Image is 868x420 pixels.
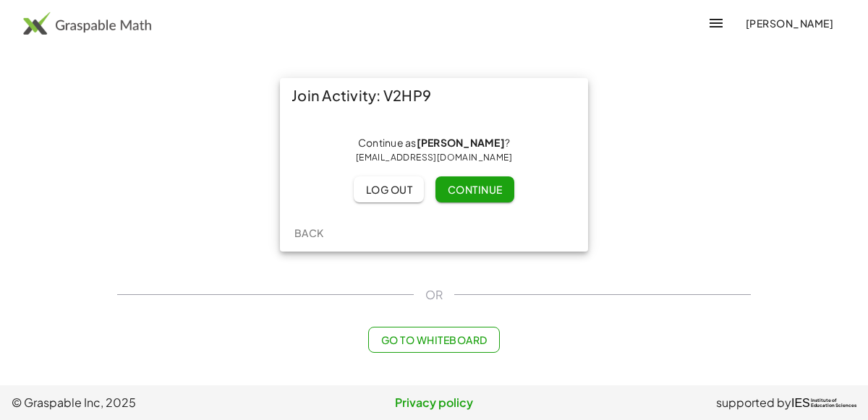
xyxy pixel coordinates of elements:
button: [PERSON_NAME] [733,10,845,36]
div: Continue as ? [292,136,576,165]
span: Go to Whiteboard [380,333,487,346]
span: Institute of Education Sciences [811,398,856,408]
span: supported by [716,394,791,411]
button: Go to Whiteboard [368,327,499,353]
button: Continue [435,176,514,202]
div: Join Activity: V2HP9 [280,78,588,113]
button: Back [286,220,332,246]
a: Privacy policy [293,394,574,411]
span: Log out [365,183,412,196]
span: IES [791,396,810,410]
span: OR [425,286,443,304]
a: IESInstitute ofEducation Sciences [791,394,856,411]
span: [PERSON_NAME] [745,17,833,30]
span: Continue [447,183,502,196]
div: [EMAIL_ADDRESS][DOMAIN_NAME] [292,150,576,165]
strong: [PERSON_NAME] [417,136,505,149]
button: Log out [354,176,424,202]
span: © Graspable Inc, 2025 [12,394,293,411]
span: Back [294,226,323,239]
